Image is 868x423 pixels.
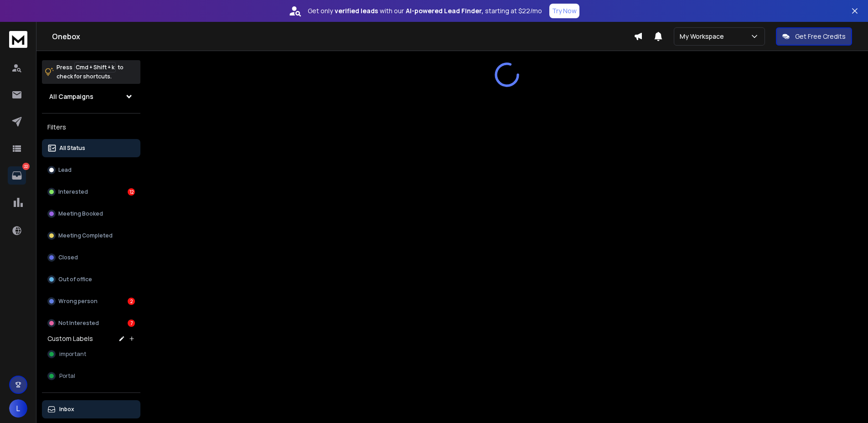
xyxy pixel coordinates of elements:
img: logo [9,31,27,48]
div: 2 [128,298,135,305]
p: Inbox [59,406,74,413]
button: Get Free Credits [776,27,852,46]
p: Wrong person [58,298,98,305]
button: All Campaigns [42,88,140,106]
button: important [42,345,140,363]
p: Lead [58,166,72,174]
button: L [9,399,27,418]
span: Portal [59,372,75,380]
h1: All Campaigns [49,92,93,101]
p: 22 [22,163,30,170]
h3: Filters [42,121,140,134]
button: Lead [42,161,140,179]
button: Try Now [549,4,579,18]
div: 12 [128,188,135,196]
button: Out of office [42,270,140,289]
p: Press to check for shortcuts. [57,63,124,81]
p: Not Interested [58,320,99,327]
button: Interested12 [42,183,140,201]
p: My Workspace [680,32,728,41]
button: Closed [42,248,140,267]
strong: verified leads [335,6,378,15]
span: important [59,351,86,358]
button: Not Interested7 [42,314,140,332]
button: Portal [42,367,140,385]
p: All Status [59,144,85,152]
button: Wrong person2 [42,292,140,310]
button: Meeting Booked [42,205,140,223]
a: 22 [8,166,26,185]
div: 7 [128,320,135,327]
p: Meeting Booked [58,210,103,217]
p: Get Free Credits [795,32,846,41]
p: Get only with our starting at $22/mo [308,6,542,15]
h3: Custom Labels [47,334,93,343]
button: Inbox [42,400,140,418]
p: Closed [58,254,78,261]
p: Try Now [552,6,577,15]
p: Meeting Completed [58,232,113,239]
p: Interested [58,188,88,196]
strong: AI-powered Lead Finder, [406,6,483,15]
button: Meeting Completed [42,227,140,245]
h1: Onebox [52,31,634,42]
p: Out of office [58,276,92,283]
span: Cmd + Shift + k [74,62,116,72]
button: All Status [42,139,140,157]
